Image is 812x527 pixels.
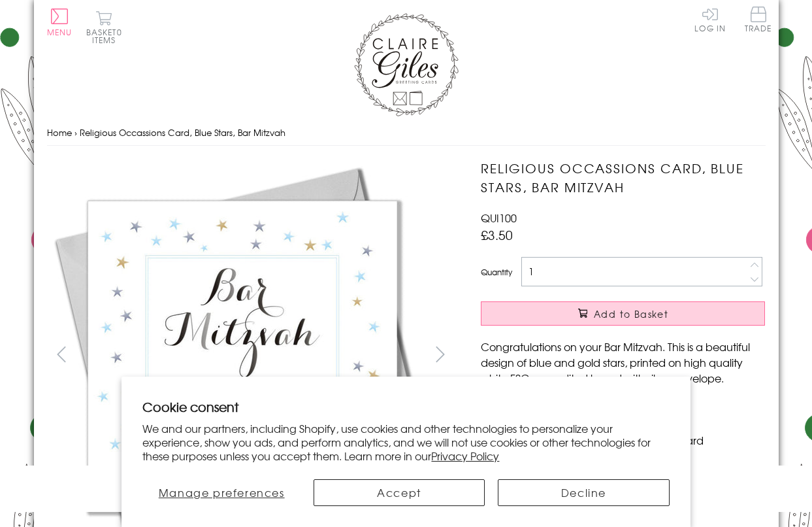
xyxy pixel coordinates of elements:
[745,7,772,32] span: Trade
[314,479,485,506] button: Accept
[481,159,765,197] h1: Religious Occassions Card, Blue Stars, Bar Mitzvah
[481,210,517,226] span: QUI100
[92,26,122,46] span: 0 items
[481,226,513,244] span: £3.50
[142,479,300,506] button: Manage preferences
[47,126,72,139] a: Home
[694,7,726,32] a: Log In
[86,10,122,44] button: Basket0 items
[47,120,766,146] nav: breadcrumbs
[159,484,285,500] span: Manage preferences
[431,448,499,464] a: Privacy Policy
[47,8,73,36] button: Menu
[745,7,772,35] a: Trade
[354,13,459,116] img: Claire Giles Greetings Cards
[498,479,669,506] button: Decline
[481,301,765,326] button: Add to Basket
[142,398,669,416] h2: Cookie consent
[74,126,77,139] span: ›
[481,266,512,278] label: Quantity
[481,339,765,386] p: Congratulations on your Bar Mitzvah. This is a beautiful design of blue and gold stars, printed o...
[425,339,455,369] button: next
[47,26,73,38] span: Menu
[594,307,668,320] span: Add to Basket
[142,422,669,462] p: We and our partners, including Shopify, use cookies and other technologies to personalize your ex...
[47,339,76,369] button: prev
[80,126,285,139] span: Religious Occassions Card, Blue Stars, Bar Mitzvah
